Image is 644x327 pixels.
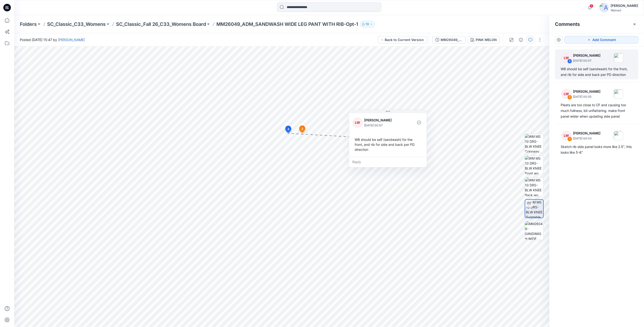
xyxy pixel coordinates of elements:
div: Pleats are too close to CF and causing too much fullness, bit unflattering. make front panel wide... [561,102,633,119]
p: [PERSON_NAME] [573,53,600,58]
button: 13 [360,21,375,28]
div: MM26049_ADM_SANDWASH WIDE LEG PANT WITH RIB (1) [441,37,462,42]
span: 3 [287,127,289,131]
div: LW [562,53,571,63]
button: Details [517,36,525,44]
div: 1 [567,137,572,141]
a: SC_Classic_Fall 26_C33_Womens Board [116,21,206,28]
div: PINK MELON [476,37,497,42]
button: Back to Current Version [378,36,427,44]
div: WB should be self (sandwash) for the front, and rib for side and back per PD direction [353,135,423,154]
p: [PERSON_NAME] [364,117,403,123]
div: [PERSON_NAME] [611,3,638,9]
a: [PERSON_NAME] [58,38,85,42]
h2: Comments [555,21,580,27]
div: 2 [567,95,572,100]
button: PINK MELON [467,36,500,44]
p: [DATE] 00:04 [573,136,600,141]
img: MM26049-SANDWASH WIDE LEG PANT WITH RIB_compressed [525,221,543,240]
p: [PERSON_NAME] [573,130,600,136]
div: 3 [567,59,572,64]
a: Folders [20,21,37,28]
div: Reply [349,157,427,167]
p: [DATE] 00:07 [573,58,600,63]
img: WM MS 10 DRS-BLW KNEE Back wo Avatar [525,178,543,196]
p: [DATE] 00:07 [364,123,403,128]
div: WB should be self (sandwash) for the front, and rib for side and back per PD direction [561,66,633,78]
span: Posted [DATE] 15:47 by [20,37,85,42]
p: MM26049_ADM_SANDWASH WIDE LEG PANT WITH RIB-Opt-1 [216,21,358,28]
p: 13 [366,22,369,27]
button: Add Comment [564,36,638,44]
p: [DATE] 00:05 [573,94,600,99]
a: SC_Classic_C33_Womens [47,21,106,28]
button: MM26049_ADM_SANDWASH WIDE LEG PANT WITH RIB (1) [432,36,465,44]
div: LW [562,131,571,140]
img: WM MS 10 DRS-BLW KNEE Front wo Avatar [525,156,543,174]
span: 1 [590,4,593,8]
img: avatar [599,3,609,12]
div: LW [353,118,362,127]
div: Sketch rib side panel looks more like 2.5", this looks like 5-6" [561,144,633,155]
div: Walmart [611,9,638,12]
span: 2 [301,127,303,131]
div: LW [562,89,571,99]
img: WM MS 10 DRS-BLW KNEE Turntable with Avatar [526,200,543,218]
img: WM MS 10 DRS-BLW KNEE Colorway wo Avatar [525,134,543,152]
p: [PERSON_NAME] [573,89,600,94]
